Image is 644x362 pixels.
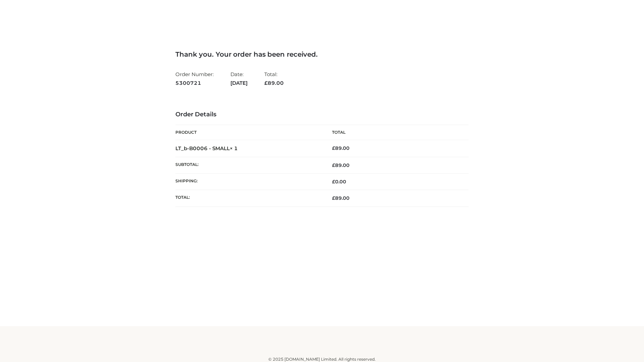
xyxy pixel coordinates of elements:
[332,145,335,151] span: £
[175,111,469,118] h3: Order Details
[175,125,322,140] th: Product
[264,80,284,86] span: 89.00
[332,179,335,185] span: £
[332,195,350,201] span: 89.00
[175,50,469,58] h3: Thank you. Your order has been received.
[322,125,469,140] th: Total
[264,68,284,89] li: Total:
[230,79,248,87] strong: [DATE]
[175,68,214,89] li: Order Number:
[230,68,248,89] li: Date:
[230,145,238,152] strong: × 1
[264,80,268,86] span: £
[175,157,322,173] th: Subtotal:
[175,145,238,152] strong: LT_b-B0006 - SMALL
[332,195,335,201] span: £
[332,145,350,151] bdi: 89.00
[332,162,335,168] span: £
[332,162,350,168] span: 89.00
[175,79,214,87] strong: 5300721
[175,190,322,206] th: Total:
[175,174,322,190] th: Shipping:
[332,179,346,185] bdi: 0.00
